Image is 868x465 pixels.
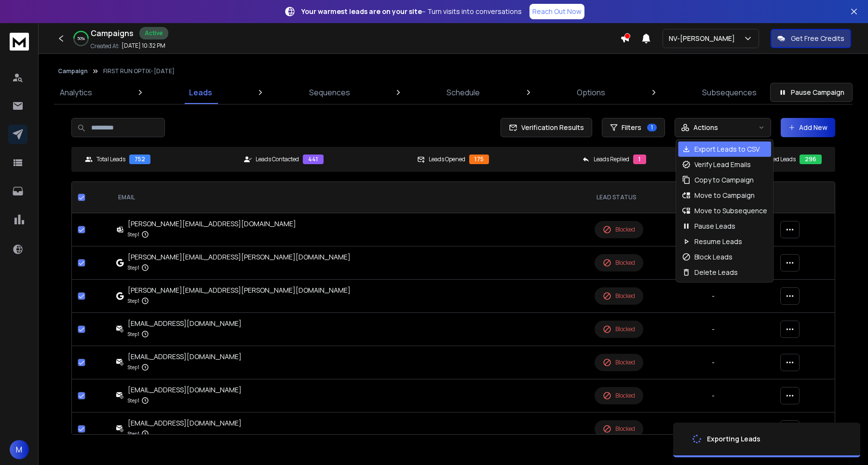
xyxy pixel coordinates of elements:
[128,319,242,328] div: [EMAIL_ADDRESS][DOMAIN_NAME]
[603,225,635,234] div: Blocked
[128,296,139,306] p: Step 1
[103,67,175,75] p: FIRST RUN OPTIX- [DATE]
[10,33,29,51] img: logo
[128,362,139,372] p: Step 1
[128,429,139,439] p: Step 1
[694,175,754,185] p: Copy to Campaign
[10,440,29,459] button: M
[771,29,851,48] button: Get Free Credits
[622,123,641,132] span: Filters
[139,27,168,39] div: Active
[707,434,760,444] div: Exporting Leads
[128,352,242,362] div: [EMAIL_ADDRESS][DOMAIN_NAME]
[603,391,635,400] div: Blocked
[694,206,767,216] p: Move to Subsequence
[694,252,732,262] p: Block Leads
[441,81,486,104] a: Schedule
[128,252,351,262] div: [PERSON_NAME][EMAIL_ADDRESS][PERSON_NAME][DOMAIN_NAME]
[571,81,611,104] a: Options
[647,124,657,131] span: 1
[77,36,85,41] p: 50 %
[693,123,718,132] p: Actions
[91,27,134,39] h1: Campaigns
[694,144,759,154] p: Export Leads to CSV
[577,87,605,98] p: Options
[694,237,742,246] p: Resume Leads
[96,155,125,163] p: Total Leads
[529,4,584,19] a: Reach Out Now
[128,219,296,229] div: [PERSON_NAME][EMAIL_ADDRESS][DOMAIN_NAME]
[532,7,582,16] p: Reach Out Now
[603,325,635,334] div: Blocked
[303,155,324,164] div: 441
[122,42,165,50] p: [DATE] 10:32 PM
[501,118,592,137] button: Verification Results
[128,285,351,295] div: [PERSON_NAME][EMAIL_ADDRESS][PERSON_NAME][DOMAIN_NAME]
[791,34,844,43] p: Get Free Credits
[706,280,774,313] td: -
[694,268,738,277] p: Delete Leads
[694,221,735,231] p: Pause Leads
[781,118,835,137] button: Add New
[589,182,706,213] th: LEAD STATUS
[706,413,774,446] td: -
[128,263,139,272] p: Step 1
[603,425,635,433] div: Blocked
[128,329,139,339] p: Step 1
[256,155,299,163] p: Leads Contacted
[110,182,589,213] th: EMAIL
[633,155,646,164] div: 1
[696,81,762,104] a: Subsequences
[129,155,150,164] div: 752
[447,87,480,98] p: Schedule
[91,42,120,50] p: Created At:
[128,396,139,405] p: Step 1
[694,191,755,200] p: Move to Campaign
[128,230,139,239] p: Step 1
[309,87,350,98] p: Sequences
[594,155,629,163] p: Leads Replied
[603,258,635,267] div: Blocked
[189,87,212,98] p: Leads
[800,155,822,164] div: 296
[706,346,774,379] td: -
[128,418,242,428] div: [EMAIL_ADDRESS][DOMAIN_NAME]
[469,155,489,164] div: 175
[54,81,98,104] a: Analytics
[694,160,751,169] p: Verify Lead Emails
[706,379,774,413] td: -
[706,313,774,346] td: -
[603,358,635,367] div: Blocked
[770,83,853,102] button: Pause Campaign
[702,87,757,98] p: Subsequences
[603,292,635,300] div: Blocked
[303,81,356,104] a: Sequences
[669,34,739,43] p: NV-[PERSON_NAME]
[128,385,242,395] div: [EMAIL_ADDRESS][DOMAIN_NAME]
[183,81,218,104] a: Leads
[301,7,522,16] p: – Turn visits into conversations
[602,118,665,137] button: Filters1
[301,7,422,16] strong: Your warmest leads are on your site
[517,123,584,132] span: Verification Results
[429,155,465,163] p: Leads Opened
[60,87,92,98] p: Analytics
[58,67,88,75] button: Campaign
